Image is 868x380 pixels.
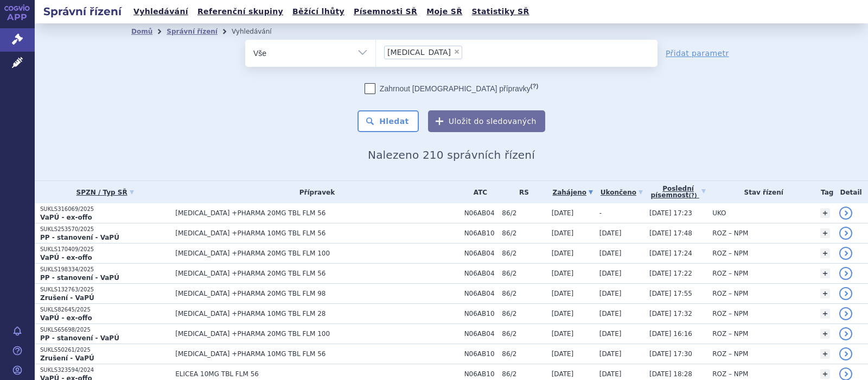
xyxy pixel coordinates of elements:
span: ROZ – NPM [712,290,748,297]
th: Stav řízení [707,181,815,203]
span: [DATE] 17:48 [649,229,692,237]
span: [DATE] [552,330,574,338]
span: ROZ – NPM [712,310,748,317]
span: [DATE] [599,229,622,237]
a: SPZN / Typ SŘ [40,185,170,200]
span: [DATE] [599,270,622,277]
span: [DATE] [599,310,622,317]
span: N06AB04 [464,209,497,217]
a: Moje SŘ [423,4,465,19]
strong: Zrušení - VaPÚ [40,354,94,362]
a: detail [839,327,852,340]
span: [MEDICAL_DATA] +PHARMA 10MG TBL FLM 56 [175,350,446,358]
span: [MEDICAL_DATA] +PHARMA 20MG TBL FLM 56 [175,209,446,217]
strong: Zrušení - VaPÚ [40,294,94,302]
a: Referenční skupiny [194,4,286,19]
span: UKO [712,209,726,217]
span: ROZ – NPM [712,330,748,338]
button: Hledat [358,110,419,132]
abbr: (?) [531,83,538,90]
strong: VaPÚ - ex-offo [40,254,92,261]
span: 86/2 [502,310,546,317]
span: [DATE] [552,310,574,317]
span: [MEDICAL_DATA] +PHARMA 20MG TBL FLM 100 [175,330,446,338]
span: ROZ – NPM [712,370,748,378]
span: [MEDICAL_DATA] +PHARMA 10MG TBL FLM 28 [175,310,446,317]
a: Statistiky SŘ [468,4,532,19]
a: Zahájeno [552,185,594,200]
span: [DATE] 17:32 [649,310,692,317]
span: ELICEA 10MG TBL FLM 56 [175,370,446,378]
a: + [820,228,830,238]
span: ROZ – NPM [712,270,748,277]
a: Poslednípísemnost(?) [649,181,707,203]
p: SUKLS198334/2025 [40,266,170,273]
span: 86/2 [502,250,546,257]
span: 86/2 [502,290,546,297]
span: [DATE] 16:16 [649,330,692,338]
span: 86/2 [502,229,546,237]
span: 86/2 [502,370,546,378]
span: [DATE] [599,330,622,338]
span: N06AB04 [464,270,497,277]
span: [DATE] [599,370,622,378]
th: RS [496,181,546,203]
span: ROZ – NPM [712,229,748,237]
a: + [820,269,830,278]
span: 86/2 [502,330,546,338]
abbr: (?) [689,192,697,199]
span: N06AB10 [464,310,497,317]
p: SUKLS323594/2024 [40,366,170,374]
p: SUKLS253570/2025 [40,226,170,233]
span: [MEDICAL_DATA] +PHARMA 20MG TBL FLM 100 [175,250,446,257]
p: SUKLS132763/2025 [40,286,170,294]
a: Běžící lhůty [289,4,348,19]
a: Domů [131,28,152,35]
strong: PP - stanovení - VaPÚ [40,234,119,241]
span: [DATE] [552,350,574,358]
span: ROZ – NPM [712,350,748,358]
a: Písemnosti SŘ [350,4,420,19]
span: [DATE] [552,250,574,257]
a: detail [839,227,852,240]
a: + [820,309,830,319]
a: + [820,289,830,298]
span: × [454,48,460,55]
th: Tag [815,181,834,203]
span: 86/2 [502,270,546,277]
span: N06AB10 [464,229,497,237]
span: [DATE] [552,229,574,237]
span: 86/2 [502,209,546,217]
p: SUKLS82645/2025 [40,306,170,314]
th: ATC [459,181,497,203]
p: SUKLS65698/2025 [40,326,170,334]
strong: VaPÚ - ex-offo [40,314,92,322]
a: detail [839,207,852,220]
strong: PP - stanovení - VaPÚ [40,334,119,342]
span: N06AB10 [464,370,497,378]
a: + [820,349,830,359]
a: Ukončeno [599,185,644,200]
span: [DATE] [599,290,622,297]
a: + [820,248,830,258]
h2: Správní řízení [35,4,130,19]
span: N06AB04 [464,290,497,297]
span: [DATE] 18:28 [649,370,692,378]
span: [DATE] 17:30 [649,350,692,358]
th: Přípravek [170,181,458,203]
span: [DATE] [552,290,574,297]
a: detail [839,347,852,360]
strong: VaPÚ - ex-offo [40,214,92,221]
strong: PP - stanovení - VaPÚ [40,274,119,282]
button: Uložit do sledovaných [428,110,545,132]
span: [DATE] [599,350,622,358]
span: [DATE] 17:55 [649,290,692,297]
a: Správní řízení [167,28,218,35]
label: Zahrnout [DEMOGRAPHIC_DATA] přípravky [365,83,538,94]
span: [MEDICAL_DATA] +PHARMA 20MG TBL FLM 56 [175,270,446,277]
span: [DATE] 17:22 [649,270,692,277]
li: Vyhledávání [232,23,286,40]
span: [DATE] [552,370,574,378]
span: Nalezeno 210 správních řízení [368,148,535,161]
span: N06AB10 [464,350,497,358]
